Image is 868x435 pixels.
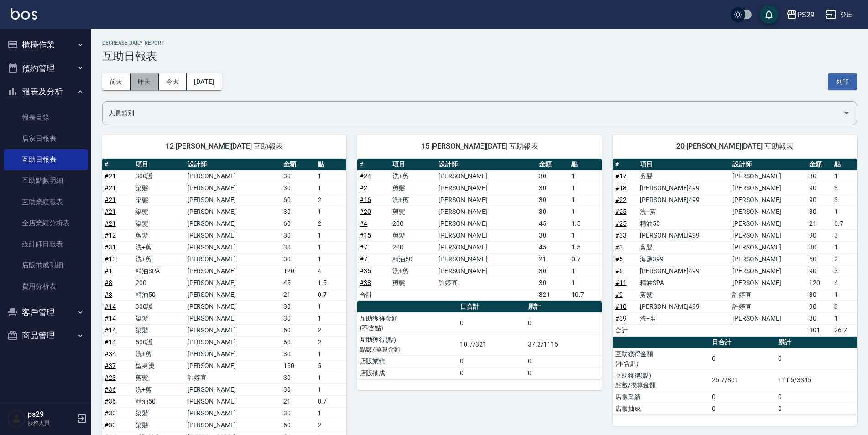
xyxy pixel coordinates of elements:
td: 150 [281,360,315,372]
a: #22 [615,196,627,203]
table: a dense table [613,337,857,415]
h3: 互助日報表 [102,50,857,62]
a: #14 [105,315,116,322]
a: #14 [105,338,116,346]
a: #31 [105,243,116,251]
td: 2 [832,253,857,265]
a: #24 [360,172,371,180]
td: 30 [807,170,832,182]
td: 精油50 [638,217,730,229]
td: 26.7/801 [710,369,775,391]
a: 互助業績報表 [4,192,88,212]
td: 0 [526,312,602,334]
a: #25 [615,220,627,227]
td: 洗+剪 [133,383,185,395]
th: # [102,159,133,171]
td: 45 [281,277,315,289]
td: 許婷宜 [185,372,281,383]
td: 3 [832,265,857,277]
td: 1 [315,182,346,194]
td: [PERSON_NAME] [185,312,281,324]
a: #21 [105,184,116,192]
td: 店販業績 [613,391,710,403]
td: 1 [569,265,601,277]
td: 店販業績 [357,355,458,367]
th: # [357,159,390,171]
span: 15 [PERSON_NAME][DATE] 互助報表 [368,142,591,151]
a: #3 [615,243,623,251]
td: [PERSON_NAME] [436,182,536,194]
td: 0 [526,355,602,367]
td: [PERSON_NAME] [185,229,281,241]
td: 0.7 [569,253,601,265]
td: 26.7 [832,324,857,336]
td: [PERSON_NAME] [185,241,281,253]
td: 300護 [133,170,185,182]
a: 互助點數明細 [4,170,88,191]
td: 3 [832,300,857,312]
td: 30 [281,229,315,241]
td: 60 [281,336,315,348]
td: 互助獲得(點) 點數/換算金額 [613,369,710,391]
td: 30 [281,206,315,217]
td: 互助獲得金額 (不含點) [357,312,458,334]
td: 30 [281,383,315,395]
td: 1 [569,277,601,289]
span: 20 [PERSON_NAME][DATE] 互助報表 [624,142,846,151]
td: 1 [569,229,601,241]
a: #37 [105,362,116,369]
a: #21 [105,196,116,203]
input: 人員名稱 [106,105,839,121]
td: 2 [315,336,346,348]
a: #21 [105,172,116,180]
button: 前天 [102,73,131,90]
th: 點 [569,159,601,171]
td: 30 [537,182,570,194]
button: 商品管理 [4,324,88,347]
td: 30 [537,265,570,277]
td: 2 [315,217,346,229]
a: 互助日報表 [4,149,88,170]
a: 店家日報表 [4,128,88,149]
td: [PERSON_NAME]499 [638,194,730,206]
td: 1.5 [569,241,601,253]
td: 海鹽399 [638,253,730,265]
th: 金額 [537,159,570,171]
a: #7 [360,243,367,251]
th: # [613,159,638,171]
a: 店販抽成明細 [4,254,88,275]
td: 剪髮 [133,372,185,383]
a: #23 [105,374,116,381]
td: 染髮 [133,324,185,336]
button: PS29 [783,5,818,24]
td: 1 [315,253,346,265]
a: #20 [360,208,371,215]
a: #6 [615,267,623,274]
a: #10 [615,303,627,310]
button: [DATE] [187,73,221,90]
td: 精油50 [390,253,437,265]
td: 111.5/3345 [776,369,857,391]
td: 0 [776,348,857,369]
button: 報表及分析 [4,80,88,104]
td: [PERSON_NAME] [730,277,807,289]
td: 0 [526,367,602,379]
td: 洗+剪 [133,241,185,253]
button: 預約管理 [4,57,88,80]
td: 801 [807,324,832,336]
a: #11 [615,279,627,286]
a: #9 [615,291,623,298]
button: 昨天 [131,73,159,90]
th: 設計師 [436,159,536,171]
a: #17 [615,172,627,180]
td: 90 [807,265,832,277]
td: [PERSON_NAME] [436,229,536,241]
th: 設計師 [730,159,807,171]
td: 洗+剪 [133,348,185,360]
td: [PERSON_NAME] [185,336,281,348]
td: 90 [807,194,832,206]
td: 剪髮 [390,229,437,241]
td: 1 [315,300,346,312]
td: [PERSON_NAME] [185,265,281,277]
td: 精油SPA [638,277,730,289]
